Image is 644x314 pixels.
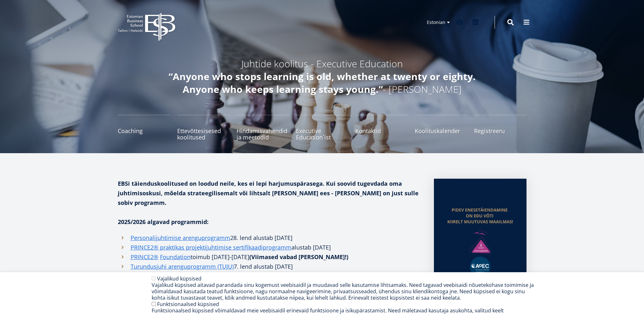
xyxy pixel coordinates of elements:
li: 28. lend alustab [DATE] [118,233,421,243]
span: Hindamisvahendid ja meetodid [237,128,289,140]
span: Ettevõttesisesed koolitused [177,128,230,140]
span: Koolituskalender [415,128,467,134]
label: Funktsionaalsed küpsised [157,301,219,308]
strong: 2025/2026 algavad programmid: [118,218,208,226]
a: Facebook [453,16,466,29]
h5: Juhtide koolitus - Executive Education [153,57,491,70]
a: Coaching [118,115,170,140]
span: Coaching [118,128,170,134]
a: Linkedin [469,16,482,29]
em: “Anyone who stops learning is old, whether at twenty or eighty. Anyone who keeps learning stays y... [169,70,476,96]
li: alustab [DATE] [118,243,421,252]
label: Vajalikud küpsised [157,275,201,282]
span: Registreeru [474,128,527,134]
a: Kontaktid [355,115,408,140]
a: Registreeru [474,115,527,140]
h5: - [PERSON_NAME] [153,70,491,96]
li: 7. lend alustab [DATE] [118,262,421,271]
div: Vajalikud küpsised aitavad parandada sinu kogemust veebisaidil ja muudavad selle kasutamise lihts... [152,282,539,301]
a: Hindamisvahendid ja meetodid [237,115,289,140]
a: PRINCE2® praktikas projektijuhtimise sertifikaadiprogramm [131,243,292,252]
a: Executive Education´ist [296,115,348,140]
strong: (Viimased vabad [PERSON_NAME]!) [249,253,348,261]
span: Executive Education´ist [296,128,348,140]
a: Personalijuhtimise arenguprogramm [131,233,230,243]
a: Practitioner Diploma in Executive Coaching [131,271,240,281]
a: PRINCE2 [131,252,154,262]
strong: EBSi täienduskoolitused on loodud neile, kes ei lepi harjumuspärasega. Kui soovid tugevdada oma j... [118,180,419,206]
a: Turundusjuhi arenguprogramm (TUJU) [131,262,234,271]
a: ® [154,252,158,262]
a: Koolituskalender [415,115,467,140]
a: Foundation [160,252,191,262]
a: Ettevõttesisesed koolitused [177,115,230,140]
span: Kontaktid [355,128,408,134]
li: . lend alustab [DATE] [118,271,421,281]
li: toimub [DATE]-[DATE] [118,252,421,262]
